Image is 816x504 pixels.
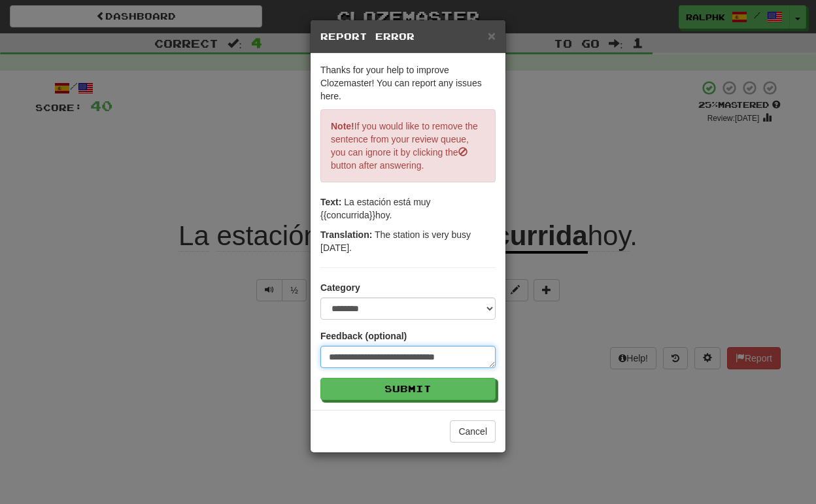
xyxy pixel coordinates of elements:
[320,229,372,240] strong: Translation:
[320,109,496,182] p: If you would like to remove the sentence from your review queue, you can ignore it by clicking th...
[320,63,496,103] p: Thanks for your help to improve Clozemaster! You can report any issues here.
[320,281,360,294] label: Category
[320,195,496,222] p: La estación está muy {{concurrida}}hoy.
[488,28,496,43] span: ×
[320,378,496,400] button: Submit
[320,228,496,254] p: The station is very busy [DATE].
[331,121,354,131] strong: Note!
[488,29,496,42] button: Close
[320,30,496,43] h5: Report Error
[450,420,496,443] button: Cancel
[320,329,407,343] label: Feedback (optional)
[320,197,341,207] strong: Text:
